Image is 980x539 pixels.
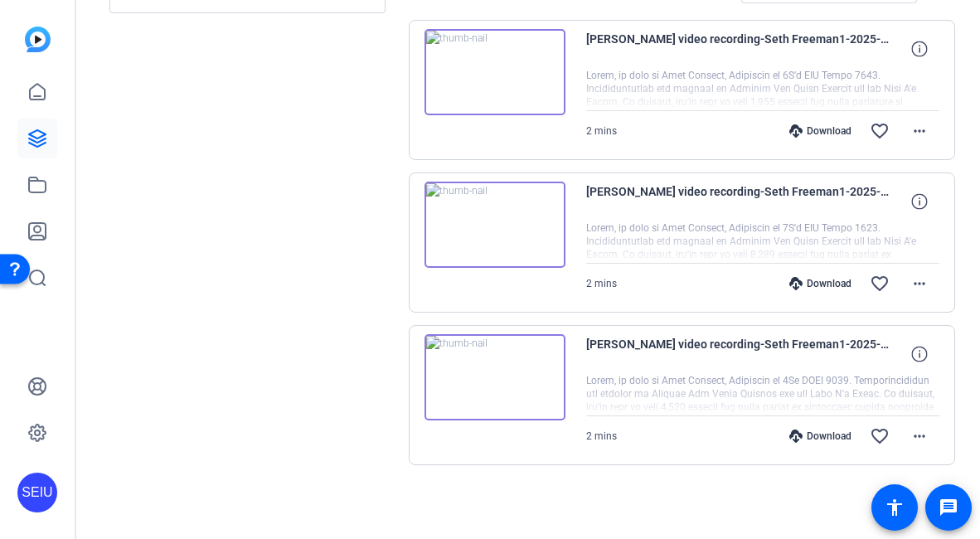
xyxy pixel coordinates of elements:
mat-icon: more_horiz [910,121,929,141]
mat-icon: favorite_border [870,121,890,141]
mat-icon: more_horiz [910,426,929,446]
div: Download [781,430,860,443]
mat-icon: message [939,498,958,517]
span: [PERSON_NAME] video recording-Seth Freeman1-2025-09-10-15-29-12-015-0 [586,29,893,69]
img: thumb-nail [425,334,565,420]
div: Download [781,124,860,138]
mat-icon: more_horiz [910,274,929,294]
img: thumb-nail [425,182,565,268]
mat-icon: favorite_border [870,274,890,294]
div: SEIU [17,473,57,512]
span: 2 mins [586,278,617,289]
div: Download [781,277,860,290]
span: [PERSON_NAME] video recording-Seth Freeman1-2025-09-10-15-26-39-798-0 [586,182,893,221]
mat-icon: favorite_border [870,426,890,446]
span: 2 mins [586,430,617,442]
img: blue-gradient.svg [25,27,51,52]
mat-icon: accessibility [885,498,905,517]
img: thumb-nail [425,29,565,115]
span: [PERSON_NAME] video recording-Seth Freeman1-2025-09-10-15-19-00-967-0 [586,334,893,374]
span: 2 mins [586,125,617,137]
